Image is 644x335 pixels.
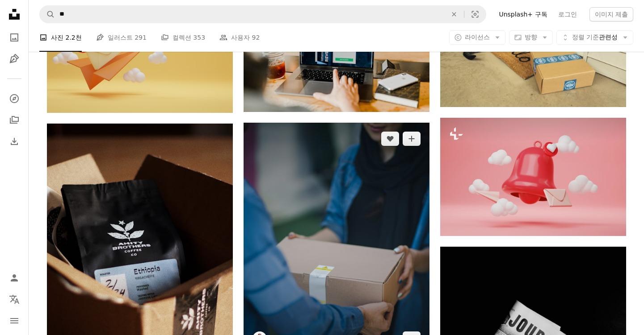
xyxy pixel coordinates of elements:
a: 갈색 상자를 주는 사람 [244,235,429,243]
button: 라이선스 [449,30,505,45]
a: 읽지 않은 메시지가 있는 봉투 아이콘과 노란색 배경에 종이 비행기가 있는 알림 벨 아이콘은 이메일로 우편으로 발송됩니다. 3d 렌더링 그림입니다. [47,50,233,58]
button: 정렬 기준관련성 [556,30,633,45]
button: 삭제 [444,6,464,23]
a: 사진 [5,29,23,46]
span: 92 [252,33,260,42]
span: 관련성 [572,33,618,42]
img: 읽지 않은 메시지 사랑과 알림 벨 아이콘이 있는 봉투 아이콘은 분홍색 배경에 종이비행기가 있는 발렌타인 데이 인사를 위한 사랑 이메일을 제공하여 메일을 보냅니다. 3d 렌더링... [440,118,626,236]
span: 정렬 기준 [572,33,599,41]
a: 읽지 않은 메시지 사랑과 알림 벨 아이콘이 있는 봉투 아이콘은 분홍색 배경에 종이비행기가 있는 발렌타인 데이 인사를 위한 사랑 이메일을 제공하여 메일을 보냅니다. 3d 렌더링... [440,173,626,181]
span: 방향 [525,33,537,41]
button: 좋아요 [381,132,399,146]
a: 로그인 / 가입 [5,269,23,287]
button: 컬렉션에 추가 [403,132,421,146]
span: 291 [135,33,147,42]
a: 전원을 켠 MacBook [244,46,429,54]
a: 로그인 [553,7,582,21]
span: 353 [193,33,205,42]
button: 시각적 검색 [464,6,486,23]
button: 이미지 제출 [589,7,633,21]
a: 일러스트 [5,50,23,68]
a: 흑백 노스 페이스 가방 [47,258,233,266]
a: 일러스트 291 [96,23,147,52]
span: 라이선스 [465,33,490,41]
form: 사이트 전체에서 이미지 찾기 [39,5,486,23]
a: 탐색 [5,90,23,108]
button: 메뉴 [5,312,23,330]
button: Unsplash 검색 [40,6,55,23]
button: 방향 [509,30,553,45]
a: 사용자 92 [219,23,260,52]
a: 다운로드 내역 [5,132,23,150]
a: 홈 — Unsplash [5,5,23,25]
a: Unsplash+ 구독 [493,7,552,21]
button: 언어 [5,290,23,308]
a: 컬렉션 [5,111,23,129]
a: 컬렉션 353 [161,23,205,52]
